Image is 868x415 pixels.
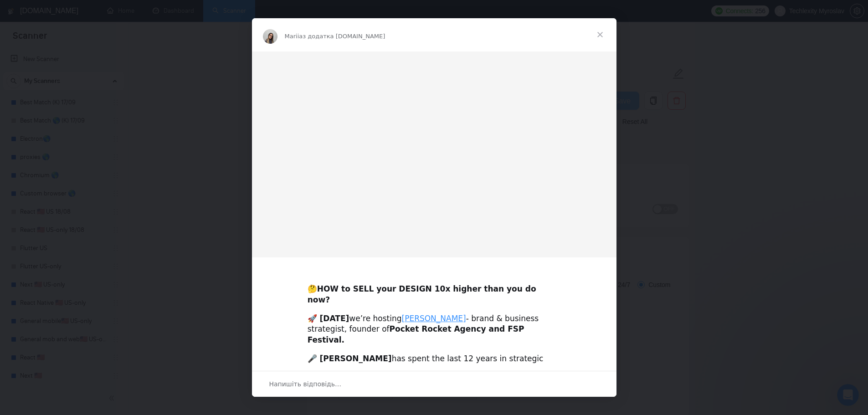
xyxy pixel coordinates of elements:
a: [PERSON_NAME] [402,314,466,323]
div: we’re hosting - brand & business strategist, founder of [308,313,561,346]
b: HOW to SELL your DESIGN 10x higher than you do now? [308,284,536,304]
span: з додатка [DOMAIN_NAME] [303,33,385,40]
span: Закрити [584,18,616,51]
span: Напишіть відповідь… [269,378,342,390]
div: 🤔 [308,273,561,305]
b: 🎤 [PERSON_NAME] [308,354,392,363]
img: Profile image for Mariia [263,29,277,44]
b: Pocket Rocket Agency and FSP Festival. [308,324,524,344]
span: Mariia [285,33,303,40]
div: Відкрити бесіду й відповісти [252,371,616,397]
div: has spent the last 12 years in strategic marketing and business consulting for tech across [GEOGR... [308,354,561,408]
b: 🚀 [DATE] [308,314,349,323]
